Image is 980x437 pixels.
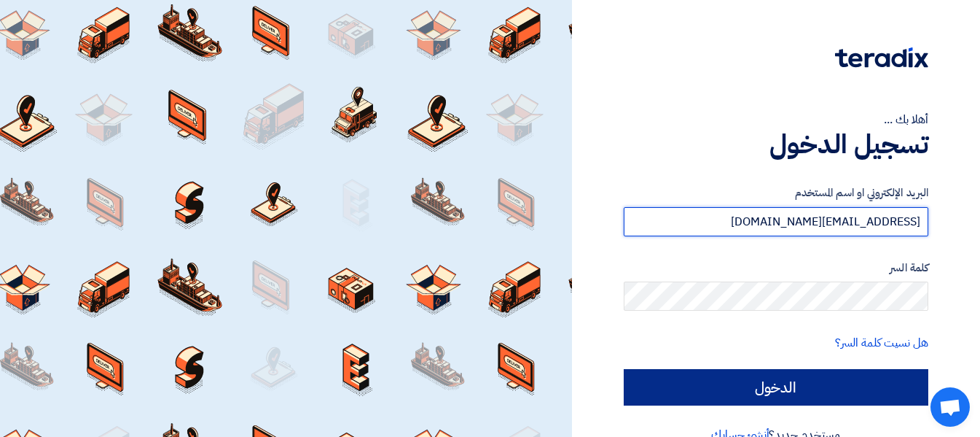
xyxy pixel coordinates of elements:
label: كلمة السر [624,260,928,276]
div: دردشة مفتوحة [930,387,970,427]
label: البريد الإلكتروني او اسم المستخدم [624,185,928,201]
div: أهلا بك ... [624,111,928,128]
a: هل نسيت كلمة السر؟ [835,334,928,352]
img: Teradix logo [835,47,928,68]
input: أدخل بريد العمل الإلكتروني او اسم المستخدم الخاص بك ... [624,207,928,236]
input: الدخول [624,369,928,406]
h1: تسجيل الدخول [624,128,928,161]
